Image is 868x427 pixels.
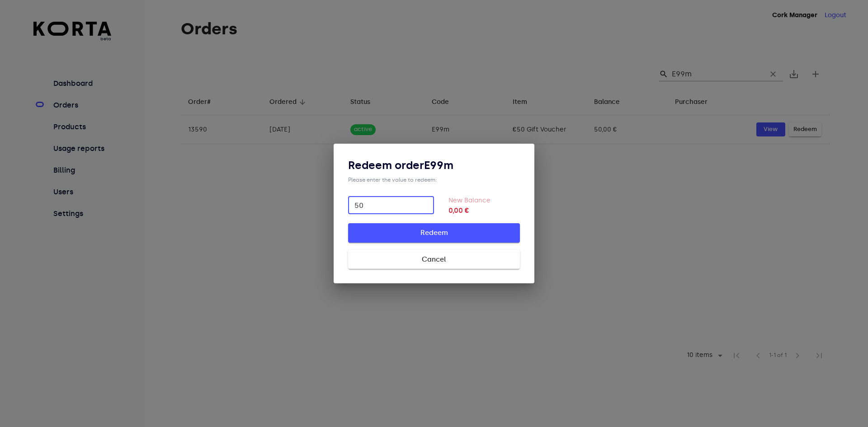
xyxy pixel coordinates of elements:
[348,250,520,269] button: Cancel
[363,253,505,265] span: Cancel
[363,227,505,239] span: Redeem
[348,158,520,173] h3: Redeem order E99m
[448,197,491,204] label: New Balance
[448,205,520,216] strong: 0,00 €
[348,176,520,183] div: Please enter the value to redeem:
[348,223,520,242] button: Redeem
